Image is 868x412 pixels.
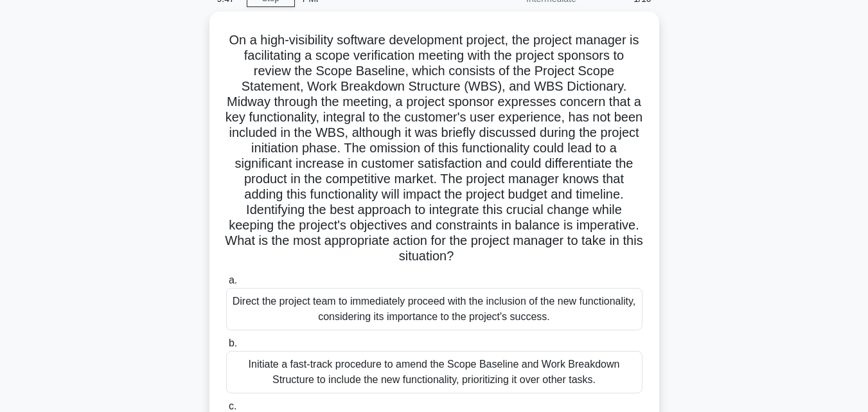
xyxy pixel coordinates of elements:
[226,288,642,330] div: Direct the project team to immediately proceed with the inclusion of the new functionality, consi...
[226,351,642,393] div: Initiate a fast-track procedure to amend the Scope Baseline and Work Breakdown Structure to inclu...
[229,400,236,411] span: c.
[229,337,237,348] span: b.
[225,32,644,265] h5: On a high-visibility software development project, the project manager is facilitating a scope ve...
[229,274,237,285] span: a.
